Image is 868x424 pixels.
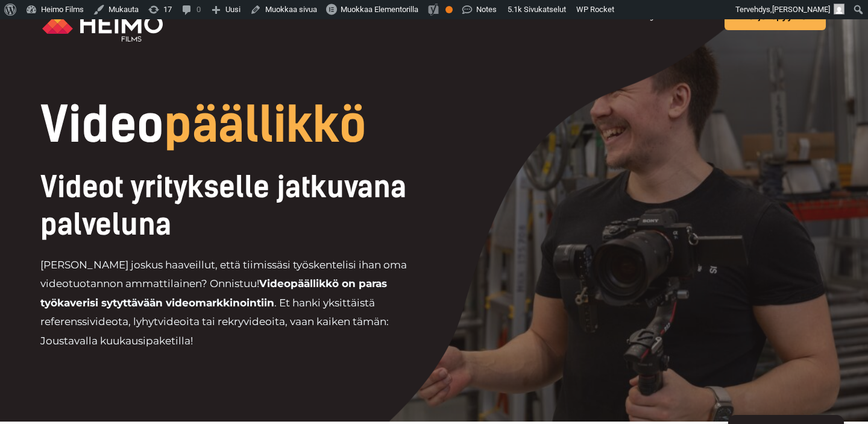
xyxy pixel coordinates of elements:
[40,256,434,351] p: [PERSON_NAME] joskus haaveillut, että tiimissäsi työskentelisi ihan oma videotuotannon ammattilai...
[40,101,516,149] h1: Video
[445,6,453,13] div: OK
[40,277,387,309] strong: Videopäällikkö on paras työkaverisi sytyttävään videomarkkinointiin
[40,169,406,242] span: Videot yritykselle jatkuvana palveluna
[341,5,418,14] span: Muokkaa Elementorilla
[164,96,366,154] span: päällikkö
[772,5,830,14] span: [PERSON_NAME]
